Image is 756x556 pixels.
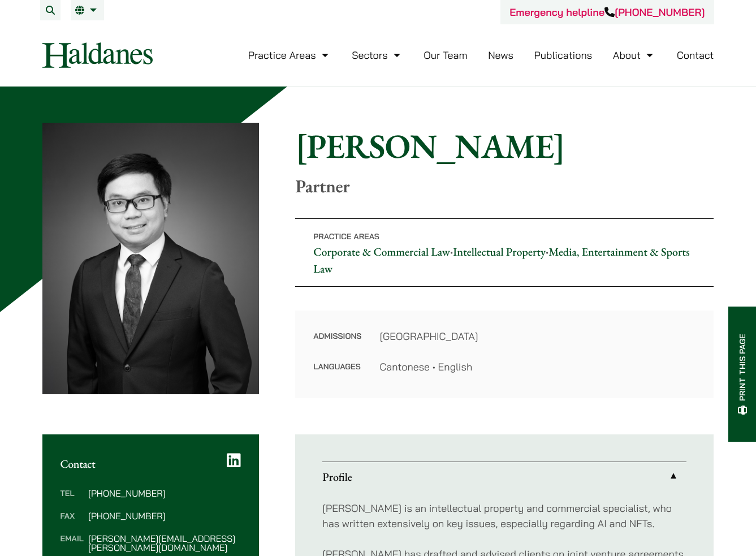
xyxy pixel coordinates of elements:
a: News [488,49,513,62]
a: Contact [677,49,714,62]
a: EN [75,6,100,15]
p: Partner [295,175,714,197]
a: Profile [322,462,686,492]
h2: Contact [61,457,241,471]
a: Sectors [352,49,403,62]
a: LinkedIn [227,452,241,468]
p: • • [295,218,714,287]
a: Our Team [424,49,467,62]
a: Corporate & Commercial Law [313,244,450,259]
dd: Cantonese • English [379,359,695,374]
span: Practice Areas [313,231,379,242]
img: Logo of Haldanes [42,42,153,68]
dt: Admissions [313,329,361,359]
dt: Email [61,534,84,552]
p: [PERSON_NAME] is an intellectual property and commercial specialist, who has written extensively ... [322,501,686,531]
dd: [PERSON_NAME][EMAIL_ADDRESS][PERSON_NAME][DOMAIN_NAME] [88,534,241,552]
a: Publications [534,49,593,62]
a: Intellectual Property [453,244,546,259]
dt: Tel [61,489,84,511]
a: Media, Entertainment & Sports Law [313,244,689,276]
a: Practice Areas [248,49,331,62]
dt: Languages [313,359,361,374]
a: About [613,49,656,62]
dd: [GEOGRAPHIC_DATA] [379,329,695,344]
a: Emergency helpline[PHONE_NUMBER] [509,6,705,19]
dt: Fax [61,511,84,534]
h1: [PERSON_NAME] [295,126,714,166]
dd: [PHONE_NUMBER] [88,489,241,498]
dd: [PHONE_NUMBER] [88,511,241,520]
